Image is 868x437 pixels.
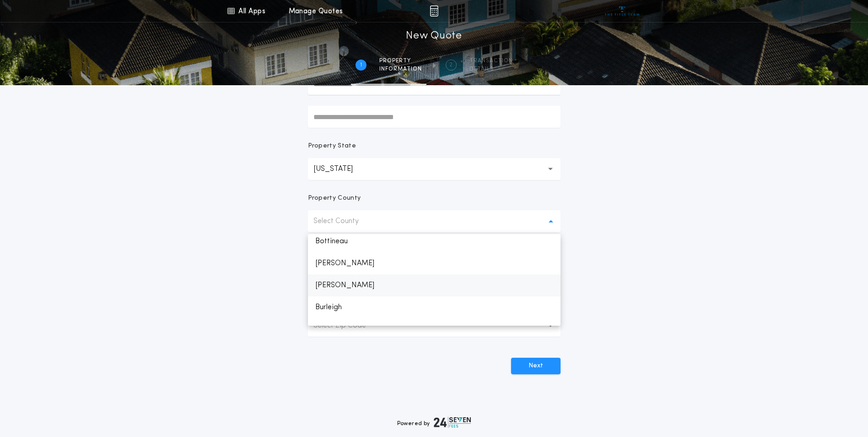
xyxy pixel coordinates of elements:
p: Property State [308,142,356,151]
span: Property [379,57,422,65]
span: Transaction [469,57,513,65]
button: [US_STATE] [308,158,561,180]
p: [PERSON_NAME] [308,274,561,296]
p: Bottineau [308,230,561,252]
p: [PERSON_NAME] [308,252,561,274]
span: details [469,66,513,73]
button: Select Zip Code [308,315,561,337]
img: img [430,5,438,16]
img: vs-icon [605,6,639,16]
p: Select Zip Code [313,320,381,331]
h2: 2 [449,61,453,69]
button: Select County [308,210,561,232]
div: Powered by [397,417,471,428]
h2: 1 [360,61,362,69]
button: Next [511,358,561,374]
p: [PERSON_NAME] [308,318,561,340]
p: [US_STATE] [313,164,367,175]
p: Burleigh [308,296,561,318]
img: logo [434,417,471,428]
h1: New Quote [406,29,462,44]
p: Select County [313,216,373,227]
p: Property County [308,194,361,203]
span: information [379,66,422,73]
ul: Select County [308,234,561,326]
